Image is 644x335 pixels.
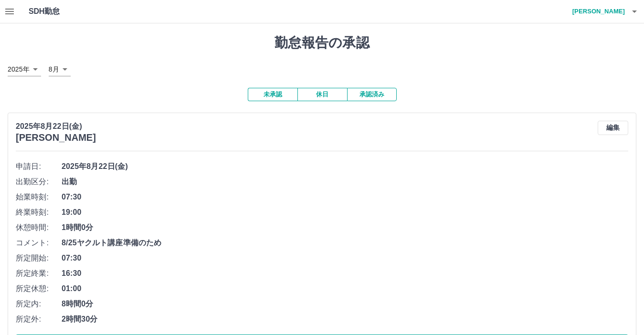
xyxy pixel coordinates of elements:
[16,252,62,264] span: 所定開始:
[248,88,297,101] button: 未承認
[62,237,628,249] span: 8/25ヤクルト講座準備のため
[62,207,628,218] span: 19:00
[62,314,628,325] span: 2時間30分
[16,314,62,325] span: 所定外:
[62,222,628,233] span: 1時間0分
[62,161,628,172] span: 2025年8月22日(金)
[16,283,62,294] span: 所定休憩:
[62,283,628,294] span: 01:00
[16,191,62,203] span: 始業時刻:
[8,35,636,51] h1: 勤怠報告の承認
[62,298,628,310] span: 8時間0分
[62,176,628,188] span: 出勤
[347,88,397,101] button: 承認済み
[62,268,628,279] span: 16:30
[62,191,628,203] span: 07:30
[297,88,347,101] button: 休日
[16,176,62,188] span: 出勤区分:
[598,121,628,135] button: 編集
[16,237,62,249] span: コメント:
[8,63,41,76] div: 2025年
[16,222,62,233] span: 休憩時間:
[16,207,62,218] span: 終業時刻:
[62,252,628,264] span: 07:30
[49,63,71,76] div: 8月
[16,161,62,172] span: 申請日:
[16,121,96,132] p: 2025年8月22日(金)
[16,298,62,310] span: 所定内:
[16,132,96,143] h3: [PERSON_NAME]
[16,268,62,279] span: 所定終業:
